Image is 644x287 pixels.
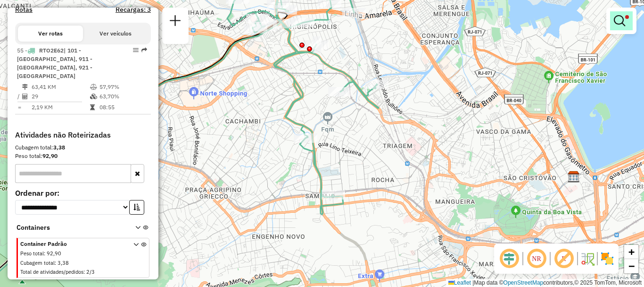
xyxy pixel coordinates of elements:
strong: 92,90 [42,152,58,159]
a: Zoom out [624,259,638,273]
td: = [17,103,22,112]
div: Map data © contributors,© 2025 TomTom, Microsoft [446,279,644,287]
span: Filtro Ativo [625,15,629,19]
button: Ver veículos [83,26,148,42]
strong: 3,38 [53,144,65,151]
img: CDD São Cristovão [568,171,580,183]
img: Fluxo de ruas [580,251,595,266]
i: Distância Total [22,84,28,90]
span: Ocultar NR [525,247,548,270]
span: : [83,269,85,275]
a: Zoom in [624,245,638,259]
img: Exibir/Ocultar setores [600,251,615,266]
td: 08:55 [99,103,147,112]
td: 29 [31,92,90,101]
span: | 101 - [GEOGRAPHIC_DATA], 911 - [GEOGRAPHIC_DATA], 921 - [GEOGRAPHIC_DATA] [17,47,92,79]
div: Cubagem total: [15,143,151,152]
i: Tempo total em rota [90,104,95,110]
em: Opções [133,47,139,53]
span: Cubagem total [20,260,55,266]
em: Rota exportada [141,47,147,53]
a: OpenStreetMap [504,279,544,286]
a: Exibir filtros [610,11,633,30]
td: 63,70% [99,92,147,101]
span: 2/3 [86,269,95,275]
span: 3,38 [58,260,69,266]
a: Leaflet [448,279,471,286]
td: / [17,92,22,101]
span: Peso total [20,250,44,257]
td: 57,97% [99,82,147,92]
span: : [44,250,45,257]
a: Rotas [15,6,33,14]
a: Nova sessão e pesquisa [166,11,185,33]
label: Ordenar por: [15,187,151,199]
span: − [628,260,635,272]
button: Ordem crescente [129,200,144,215]
span: RTO2E62 [39,47,64,54]
span: | [472,279,474,286]
span: 55 - [17,47,92,79]
i: Total de Atividades [22,94,28,99]
span: 92,90 [47,250,61,257]
td: 2,19 KM [31,103,90,112]
td: 63,41 KM [31,82,90,92]
span: Ocultar deslocamento [498,247,520,270]
h4: Recargas: 3 [116,6,151,14]
span: Total de atividades/pedidos [20,269,83,275]
i: % de utilização da cubagem [90,94,97,99]
span: Container Padrão [20,240,122,248]
div: Peso total: [15,152,151,160]
span: Containers [17,223,123,233]
button: Ver rotas [18,26,83,42]
h4: Atividades não Roteirizadas [15,130,151,139]
span: : [55,260,56,266]
i: % de utilização do peso [90,84,97,90]
span: Exibir rótulo [553,247,575,270]
span: + [628,246,635,258]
